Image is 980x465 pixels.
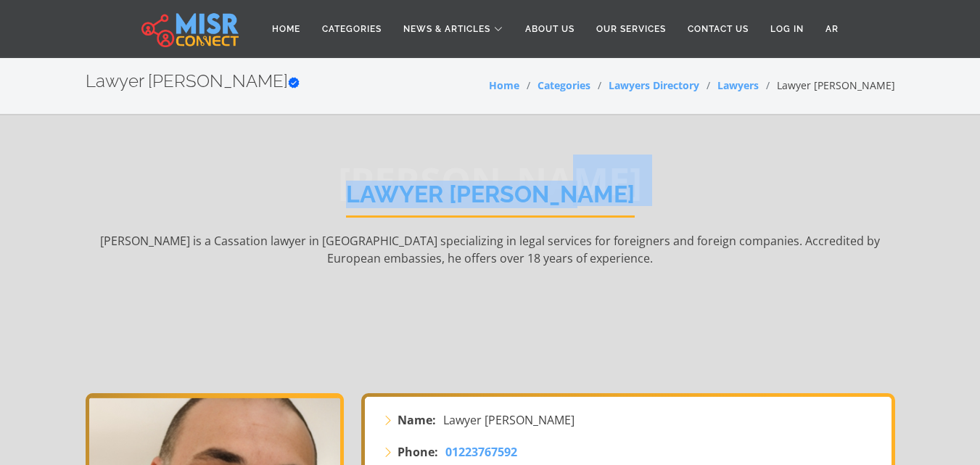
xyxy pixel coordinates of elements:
a: Categories [538,78,590,92]
a: Home [261,15,311,43]
a: Log in [759,15,815,43]
span: News & Articles [403,22,490,36]
a: About Us [514,15,585,43]
a: Our Services [585,15,677,43]
strong: Phone: [398,443,438,461]
li: Lawyer [PERSON_NAME] [759,78,895,93]
span: 01223767592 [445,444,517,460]
a: News & Articles [392,15,514,43]
span: Lawyer [PERSON_NAME] [443,411,575,429]
p: [PERSON_NAME] is a Cassation lawyer in [GEOGRAPHIC_DATA] specializing in legal services for forei... [86,232,895,371]
a: Home [489,78,519,92]
h1: Lawyer [PERSON_NAME] [346,181,635,218]
svg: Verified account [288,77,300,89]
a: Lawyers Directory [609,78,699,92]
a: Lawyers [717,78,759,92]
a: Categories [311,15,392,43]
strong: Name: [398,411,436,429]
img: main.misr_connect [141,11,239,47]
h2: Lawyer [PERSON_NAME] [86,71,300,92]
a: AR [815,15,849,43]
a: 01223767592 [445,443,517,461]
a: Contact Us [677,15,759,43]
